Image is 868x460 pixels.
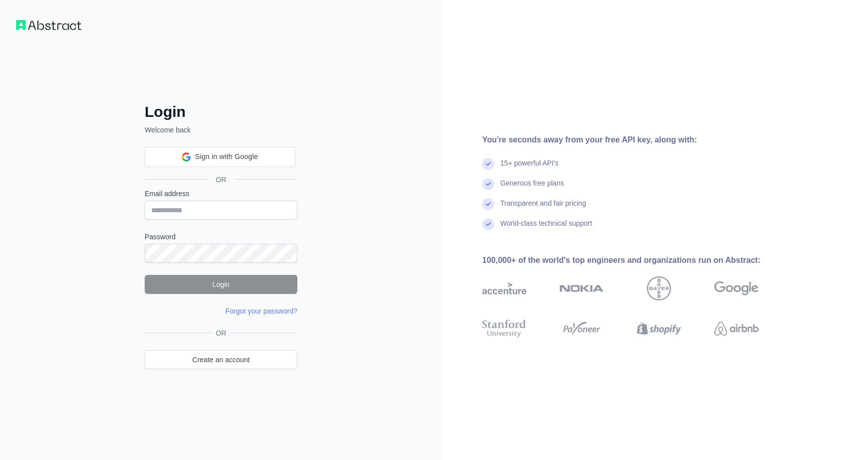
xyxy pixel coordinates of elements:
[482,134,791,146] div: You're seconds away from your free API key, along with:
[637,318,681,340] img: shopify
[145,350,297,369] a: Create an account
[500,198,586,218] div: Transparent and fair pricing
[195,151,258,162] span: Sign in with Google
[482,178,494,190] img: check mark
[145,232,297,242] label: Password
[714,318,758,340] img: airbnb
[647,276,671,300] img: bayer
[145,275,297,294] button: Login
[482,218,494,230] img: check mark
[145,147,295,167] div: Sign in with Google
[714,276,758,300] img: google
[145,125,297,135] p: Welcome back
[145,189,297,199] label: Email address
[560,276,604,300] img: nokia
[482,254,791,266] div: 100,000+ of the world's top engineers and organizations run on Abstract:
[145,103,297,121] h2: Login
[500,218,592,238] div: World-class technical support
[16,20,81,30] img: Workflow
[226,307,297,315] a: Forgot your password?
[482,158,494,170] img: check mark
[482,198,494,210] img: check mark
[208,175,235,185] span: OR
[560,318,604,340] img: payoneer
[212,328,231,338] span: OR
[500,178,564,198] div: Generous free plans
[482,318,526,340] img: stanford university
[482,276,526,300] img: accenture
[500,158,559,178] div: 15+ powerful API's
